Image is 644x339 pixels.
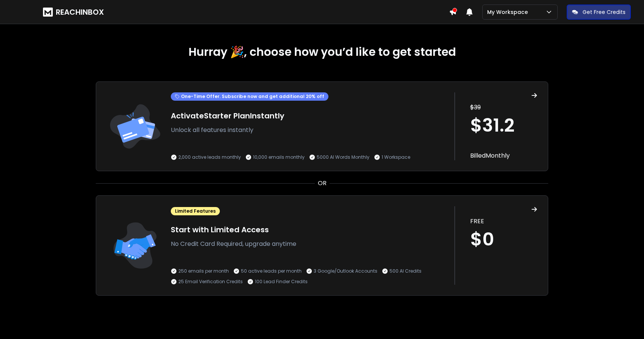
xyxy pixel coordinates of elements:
[178,268,229,274] p: 250 emails per month
[470,117,537,135] h1: $ 31.2
[96,45,548,59] h1: Hurray 🎉, choose how you’d like to get started
[178,279,243,285] p: 25 Email Verification Credits
[96,179,548,188] div: OR
[583,8,626,16] p: Get Free Credits
[470,230,537,248] h1: $0
[171,126,447,135] p: Unlock all features instantly
[171,224,447,235] h1: Start with Limited Access
[470,151,537,160] p: Billed Monthly
[107,206,163,285] img: trail
[470,103,537,112] p: $ 39
[107,92,163,160] img: trail
[56,7,104,17] h1: REACHINBOX
[487,8,531,16] p: My Workspace
[171,92,328,101] div: One-Time Offer. Subscribe now and get additional 20% off
[317,154,370,160] p: 5000 AI Words Monthly
[178,154,241,160] p: 2,000 active leads monthly
[43,8,53,17] img: logo
[171,239,447,248] p: No Credit Card Required, upgrade anytime
[470,217,537,226] p: FREE
[314,268,377,274] p: 3 Google/Outlook Accounts
[567,5,631,20] button: Get Free Credits
[389,268,422,274] p: 500 AI Credits
[253,154,305,160] p: 10,000 emails monthly
[171,110,447,121] h1: Activate Starter Plan Instantly
[241,268,302,274] p: 50 active leads per month
[171,207,220,215] div: Limited Features
[255,279,308,285] p: 100 Lead Finder Credits
[382,154,410,160] p: 1 Workspace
